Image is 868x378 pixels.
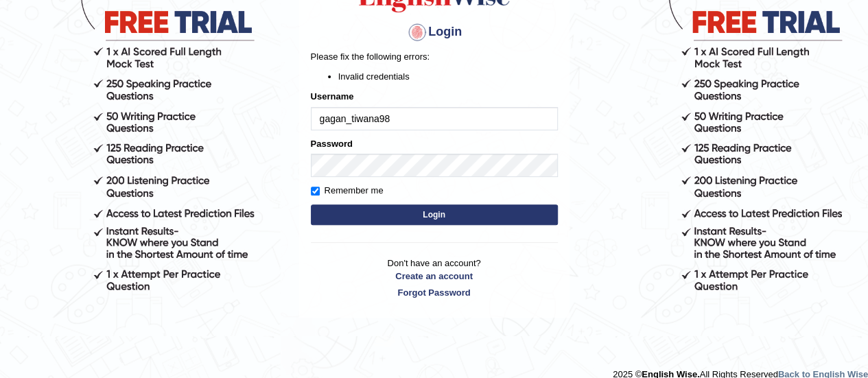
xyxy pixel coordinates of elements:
[311,187,320,196] input: Remember me
[311,286,558,299] a: Forgot Password
[311,257,558,299] p: Don't have an account?
[338,70,558,83] li: Invalid credentials
[311,21,558,43] h4: Login
[311,184,384,198] label: Remember me
[311,50,558,63] p: Please fix the following errors:
[311,204,558,225] button: Login
[311,90,354,103] label: Username
[311,270,558,283] a: Create an account
[311,137,353,150] label: Password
